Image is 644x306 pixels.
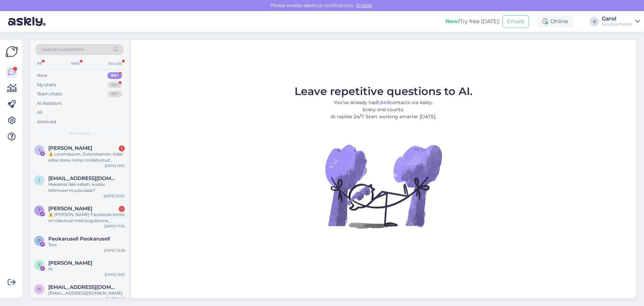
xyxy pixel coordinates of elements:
div: [DATE] 19:01 [105,163,125,168]
a: Garolvaruosamarket [602,16,640,27]
div: Archived [37,119,56,125]
p: You’ve already had contacts via Askly. Every one counts. AI replies 24/7. Start working smarter [... [294,99,473,120]
div: New [37,72,47,79]
div: 1 [119,206,125,212]
div: G [590,17,599,26]
div: [DATE] 10:54 [104,193,125,199]
span: n [38,287,41,292]
div: 99+ [107,72,122,79]
span: P [38,238,41,243]
div: [DATE] 9:35 [106,296,125,301]
img: No Chat active [323,126,444,247]
div: Online [537,15,574,28]
div: 99+ [108,82,122,88]
div: 1 [119,145,125,151]
span: S [38,262,41,267]
div: Socials [107,59,123,68]
span: Sally Wu [48,260,92,266]
div: Hi [48,266,125,272]
span: Thabiso Tsubele [48,206,92,212]
div: ⚠️ [PERSON_NAME] Facebooki konto on rikkunud meie kogukonna standardeid. Meie süsteem on saanud p... [48,212,125,224]
img: Askly Logo [5,45,18,58]
div: [DATE] 19:10 [105,272,125,277]
div: Tere [48,242,125,248]
span: i [39,178,40,183]
b: New! [445,18,460,25]
div: varuosamarket [602,21,633,27]
span: Search customers [42,46,84,53]
div: All [36,59,43,68]
div: Garol [602,16,633,21]
span: nikolajzur@gmail.com [48,284,118,290]
span: S [38,147,41,152]
div: [DATE] 10:38 [104,248,125,253]
b: 1,649 [377,99,390,105]
div: Web [69,59,81,68]
span: Leave repetitive questions to AI. [294,85,473,98]
div: 99+ [108,91,122,97]
span: New chats [69,130,90,136]
span: Enable [354,2,374,8]
button: Emails [502,15,529,28]
span: Peokarusell Peokarusell [48,236,110,242]
div: [EMAIL_ADDRESS][DOMAIN_NAME] [48,290,125,296]
div: My chats [37,82,56,88]
div: ⚠️ Loremipsum, Dolorsitametc Adipi elitse doeiu temp Incididuntutl etdoloremagn aliqu en admin ve... [48,151,125,163]
div: [DATE] 17:36 [104,224,125,229]
span: Sheila Perez [48,145,92,151]
div: Team chats [37,91,62,97]
div: AI Assistant [37,100,62,107]
span: T [38,208,41,213]
div: Try free [DATE]: [445,17,500,26]
div: All [37,109,43,116]
div: Makseviis läks valesti, kuidas tellimusel muuta saab? [48,181,125,193]
span: info.stuudioauto@gmail.com [48,175,118,181]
